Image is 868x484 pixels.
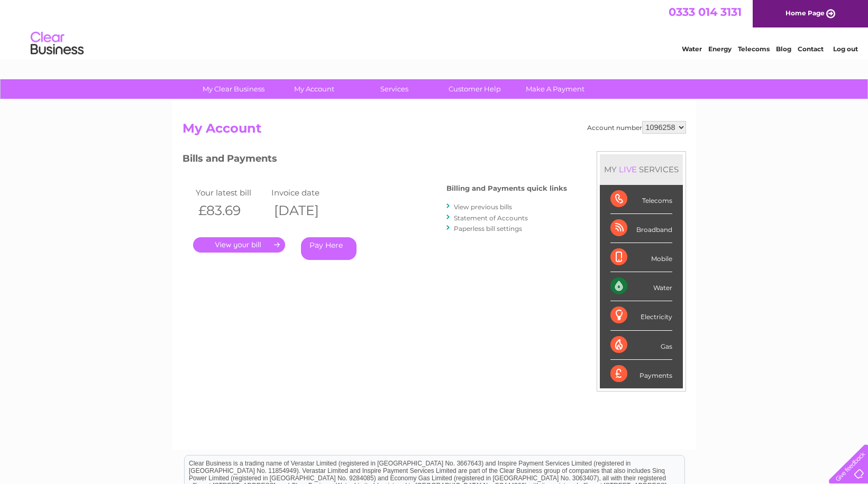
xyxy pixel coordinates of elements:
[669,5,742,18] a: 0333 014 3131
[610,214,672,243] div: Broadband
[454,225,522,232] a: Paperless bill settings
[454,203,512,211] a: View previous bills
[610,243,672,272] div: Mobile
[193,200,269,221] th: £83.69
[610,360,672,388] div: Payments
[193,237,285,253] a: .
[182,121,686,141] h2: My Account
[511,79,599,99] a: Make A Payment
[610,331,672,360] div: Gas
[610,185,672,214] div: Telecoms
[682,45,702,53] a: Water
[269,200,345,221] th: [DATE]
[269,185,345,200] td: Invoice date
[776,45,791,53] a: Blog
[270,79,358,99] a: My Account
[833,45,858,53] a: Log out
[610,272,672,301] div: Water
[600,154,683,184] div: MY SERVICES
[301,237,357,260] a: Pay Here
[182,151,567,170] h3: Bills and Payments
[798,45,824,53] a: Contact
[185,6,684,51] div: Clear Business is a trading name of Verastar Limited (registered in [GEOGRAPHIC_DATA] No. 3667643...
[446,184,567,192] h4: Billing and Payments quick links
[431,79,518,99] a: Customer Help
[193,185,269,200] td: Your latest bill
[587,121,686,134] div: Account number
[30,27,84,60] img: logo.png
[708,45,732,53] a: Energy
[454,214,528,222] a: Statement of Accounts
[738,45,770,53] a: Telecoms
[351,79,438,99] a: Services
[617,164,639,174] div: LIVE
[610,301,672,330] div: Electricity
[190,79,277,99] a: My Clear Business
